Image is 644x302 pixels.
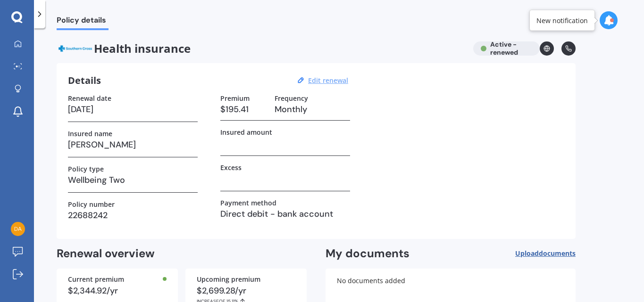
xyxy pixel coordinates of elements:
button: Edit renewal [305,76,351,85]
label: Insured amount [220,128,272,136]
div: $2,344.92/yr [68,286,167,295]
h2: My documents [326,246,410,261]
label: Payment method [220,199,276,207]
span: Health insurance [57,41,466,56]
h3: Direct debit - bank account [220,207,350,221]
h3: Wellbeing Two [68,173,198,187]
span: documents [539,249,576,258]
u: Edit renewal [308,76,348,85]
label: Renewal date [68,94,111,102]
div: Current premium [68,276,167,283]
label: Premium [220,94,250,102]
h3: 22688242 [68,208,198,222]
button: Uploaddocuments [515,246,576,261]
h3: Details [68,74,101,87]
label: Insured name [68,130,112,138]
span: Policy details [57,16,109,28]
div: New notification [536,16,588,25]
label: Policy type [68,165,104,173]
label: Excess [220,163,242,171]
span: Upload [515,250,576,257]
label: Frequency [275,94,308,102]
h3: $195.41 [220,102,267,116]
img: SouthernCross.png [57,41,94,56]
h3: [PERSON_NAME] [68,138,198,152]
h2: Renewal overview [57,246,307,261]
img: 4ea29eb9afe88b3ef90ae40d86efe95d [11,222,25,236]
label: Policy number [68,200,115,208]
h3: Monthly [275,102,350,116]
div: Upcoming premium [197,276,295,283]
h3: [DATE] [68,102,198,116]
